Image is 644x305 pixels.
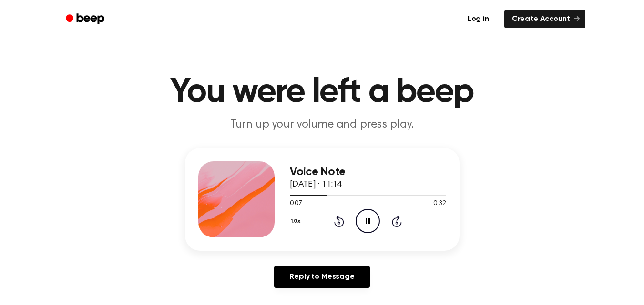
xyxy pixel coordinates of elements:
h3: Voice Note [290,166,446,178]
a: Create Account [504,10,585,28]
span: 0:07 [290,199,302,209]
span: [DATE] · 11:14 [290,180,342,189]
a: Beep [59,10,113,29]
a: Reply to Message [274,266,369,288]
button: 1.0x [290,213,304,229]
a: Log in [458,8,499,30]
span: 0:32 [433,199,446,209]
h1: You were left a beep [78,75,566,109]
p: Turn up your volume and press play. [139,117,505,133]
